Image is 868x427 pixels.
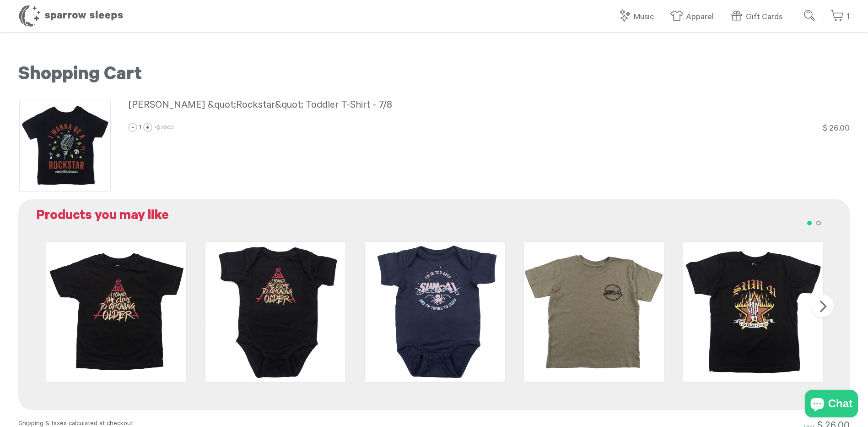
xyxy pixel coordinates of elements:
[670,7,718,27] a: Apparel
[128,123,137,132] a: -
[139,125,141,132] span: 1
[154,126,174,131] span: ×
[128,100,392,111] span: [PERSON_NAME] &quot;Rockstar&quot; Toddler T-Shirt - 7/8
[128,99,850,114] a: [PERSON_NAME] &quot;Rockstar&quot; Toddler T-Shirt - 7/8
[811,295,834,318] button: Next
[730,7,787,27] a: Gift Cards
[157,126,174,131] span: $ 26.00
[830,7,850,27] a: 1
[683,241,824,383] img: Sum41-AllKillerNoFillerToddlerT-shirt_grande.png
[46,241,187,383] img: fob-tee_grande.png
[18,65,850,88] h1: Shopping Cart
[823,123,850,136] div: $ 26.00
[18,5,124,27] h1: Sparrow Sleeps
[618,7,658,27] a: Music
[523,241,664,383] img: Sum41-WaitMyTurnToddlerT-shirt_Front_grande.png
[143,123,152,132] a: +
[364,241,505,383] img: Sum41-InTooDeepOnesie_grande.png
[801,6,819,25] input: Submit
[205,241,346,383] img: fob-onesie_grande.png
[804,218,813,227] button: 1 of 2
[37,208,841,225] h2: Products you may like
[813,218,822,227] button: 2 of 2
[802,390,861,420] inbox-online-store-chat: Shopify online store chat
